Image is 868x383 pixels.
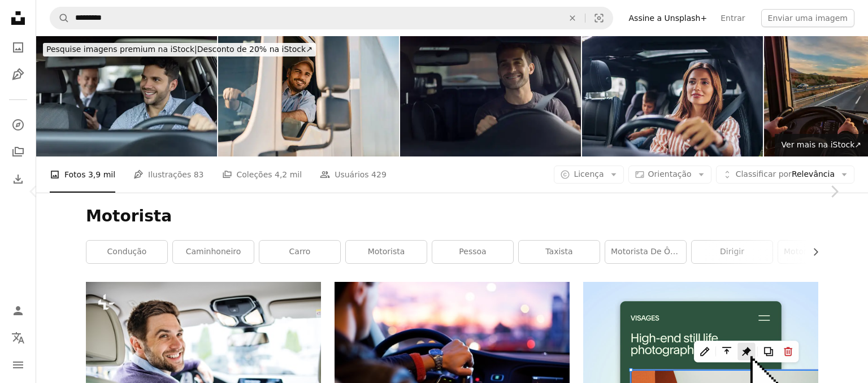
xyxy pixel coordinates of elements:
[585,7,613,29] button: Pesquisa visual
[805,241,818,263] button: rolar lista para a direita
[432,241,513,263] a: pessoa
[43,43,316,56] div: Desconto de 20% na iStock ↗
[7,114,29,136] a: Explorar
[648,169,692,179] span: Orientação
[582,36,763,156] img: Mãe que conduz o filho à escola no carro para a estação de volta à escola
[7,354,29,376] button: Menu
[775,134,868,156] a: Ver mais na iStock↗
[628,166,711,184] button: Orientação
[7,327,29,349] button: Idioma
[622,9,714,27] a: Assine a Unsplash+
[736,169,835,180] span: Relevância
[259,241,340,263] a: carro
[133,156,203,193] a: Ilustrações 83
[346,241,427,263] a: motorista
[371,168,387,181] span: 429
[519,241,600,263] a: taxista
[7,63,29,86] a: Ilustrações
[218,36,399,156] img: Motorista de caminhão feliz olhando pela janela lateral enquanto dirigia seu caminhão.
[275,168,302,181] span: 4,2 mil
[716,166,854,184] button: Classificar porRelevância
[36,36,323,63] a: Pesquise imagens premium na iStock|Desconto de 20% na iStock↗
[222,156,302,193] a: Coleções 4,2 mil
[560,7,585,29] button: Limpar
[7,299,29,322] a: Entrar / Cadastrar-se
[194,168,204,181] span: 83
[800,137,868,246] a: Próximo
[173,241,254,263] a: caminhoneiro
[335,355,570,365] a: homem dirigindo um carro usando relógio de pulso
[36,36,217,156] img: Motorista transportando um homem de negócios em um táxi de crowdsourcing
[761,9,854,27] button: Enviar uma imagem
[86,355,321,365] a: Um homem de negócios sentado em um carro novinho em folha, olhando para trás ao dirigir.
[554,166,623,184] button: Licença
[46,45,197,54] span: Pesquise imagens premium na iStock |
[50,7,70,29] button: Pesquise na Unsplash
[714,9,752,27] a: Entrar
[574,169,604,179] span: Licença
[778,241,859,263] a: motorista de caminhão
[736,169,792,179] span: Classificar por
[782,140,861,149] span: Ver mais na iStock ↗
[605,241,686,263] a: motorista de ônibus
[7,36,29,59] a: Fotos
[86,241,167,263] a: condução
[400,36,581,156] img: Feliz homem dirigindo um carro
[692,241,772,263] a: Dirigir
[320,156,387,193] a: Usuários 429
[86,206,818,227] h1: Motorista
[50,7,613,29] form: Pesquise conteúdo visual em todo o site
